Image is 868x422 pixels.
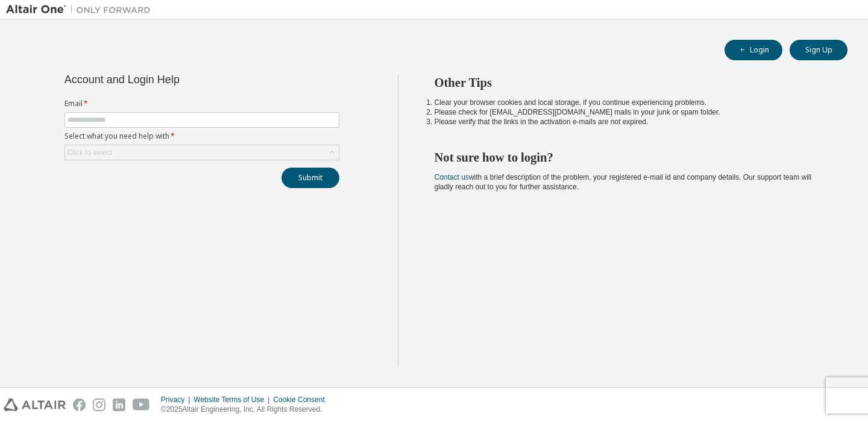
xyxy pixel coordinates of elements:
img: facebook.svg [73,398,86,411]
div: Account and Login Help [64,75,285,84]
li: Please verify that the links in the activation e-mails are not expired. [435,117,826,127]
img: youtube.svg [133,398,150,411]
div: Click to select [65,145,339,160]
button: Sign Up [790,40,848,60]
li: Please check for [EMAIL_ADDRESS][DOMAIN_NAME] mails in your junk or spam folder. [435,107,826,117]
li: Clear your browser cookies and local storage, if you continue experiencing problems. [435,98,826,107]
p: © 2025 Altair Engineering, Inc. All Rights Reserved. [161,405,332,415]
span: with a brief description of the problem, your registered e-mail id and company details. Our suppo... [435,173,812,191]
img: instagram.svg [93,398,105,411]
label: Select what you need help with [64,131,339,141]
img: linkedin.svg [113,398,125,411]
div: Click to select [68,148,112,157]
h2: Not sure how to login? [435,150,826,165]
img: altair_logo.svg [4,398,66,411]
div: Cookie Consent [273,395,332,405]
img: Altair One [6,4,157,16]
button: Submit [281,168,339,188]
button: Login [725,40,782,60]
div: Website Terms of Use [193,395,273,405]
a: Contact us [435,173,469,181]
h2: Other Tips [435,75,826,90]
label: Email [64,99,339,109]
div: Privacy [161,395,193,405]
